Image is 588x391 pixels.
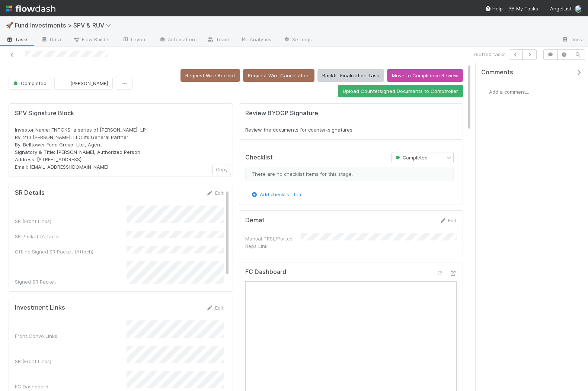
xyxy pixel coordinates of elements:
[15,278,127,285] div: Signed SR Packet
[15,332,127,340] div: Front Convo Links
[201,34,235,46] a: Team
[243,69,314,82] button: Request Wire Cancellation
[235,34,277,46] a: Analytics
[15,127,146,170] span: Investor Name: FNTCKS, a series of [PERSON_NAME], LP By: 210 [PERSON_NAME], LLC its General Partn...
[550,6,572,12] span: AngelList
[6,2,55,15] img: logo-inverted-e16ddd16eac7371096b0.svg
[489,89,529,95] span: Add a comment...
[556,34,588,46] a: Docs
[575,5,582,13] img: avatar_2de93f86-b6c7-4495-bfe2-fb093354a53c.png
[9,77,51,90] button: Completed
[15,304,65,311] h5: Investment Links
[387,69,463,82] button: Move to Compliance Review
[15,248,127,255] div: Offline Signed SR Packet (Attach)
[12,80,47,86] span: Completed
[153,34,201,46] a: Automation
[509,6,538,12] span: My Tasks
[15,189,45,197] h5: SR Details
[245,217,265,224] h5: Demat
[15,358,127,365] div: SR (Front Links)
[70,80,108,86] span: [PERSON_NAME]
[481,69,513,76] span: Comments
[394,155,428,160] span: Completed
[180,69,240,82] button: Request Wire Receipt
[245,154,273,161] h5: Checklist
[251,191,303,197] a: Add checklist item
[67,34,116,46] a: Flow Builder
[73,36,110,43] span: Flow Builder
[116,34,153,46] a: Layout
[6,36,29,43] span: Tasks
[35,34,67,46] a: Data
[245,127,354,133] span: Review the documents for counter-signatures.
[15,22,115,29] span: Fund Investments > SPV & RUV
[482,88,489,96] img: avatar_2de93f86-b6c7-4495-bfe2-fb093354a53c.png
[212,165,231,175] button: Copy
[317,69,384,82] button: Backfill Finalization Task
[15,383,127,390] div: FC Dashboard
[245,268,286,276] h5: FC Dashboard
[439,217,457,223] a: Edit
[54,77,113,90] button: [PERSON_NAME]
[245,110,457,117] h5: Review BYOGP Signature
[485,5,503,12] div: Help
[509,5,538,12] a: My Tasks
[245,167,454,181] div: There are no checklist items for this stage.
[206,305,224,311] a: Edit
[245,235,301,250] div: Manual TRSL/Portco Reps Link
[15,110,227,117] h5: SPV Signature Block
[277,34,318,46] a: Settings
[473,51,506,58] span: 76 of 150 tasks
[6,22,13,28] span: 🚀
[15,233,127,240] div: SR Packet (Attach)
[15,217,127,225] div: SR (Front Links)
[338,85,463,97] button: Upload Countersigned Documents to Comptroller
[61,80,68,87] img: avatar_e764f80f-affb-48ed-b536-deace7b998a7.png
[206,190,224,196] a: Edit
